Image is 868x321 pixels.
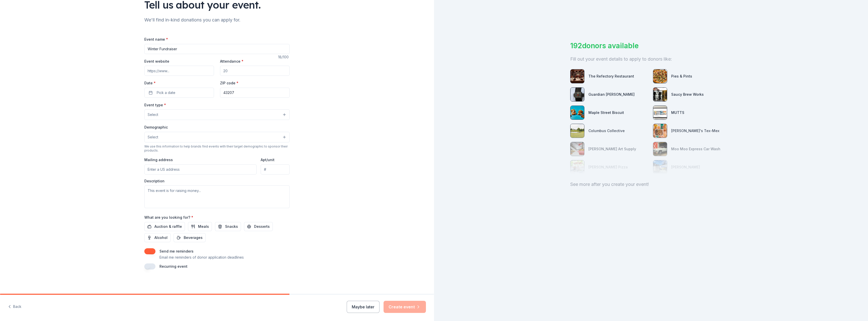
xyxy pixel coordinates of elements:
[144,132,290,142] button: Select
[571,106,584,119] img: photo for Maple Street Biscuit
[261,157,275,162] label: Apt/unit
[144,66,214,76] input: https://www...
[278,54,290,60] div: 18 /100
[8,302,21,312] button: Back
[144,233,171,242] button: Alcohol
[148,112,158,118] span: Select
[159,264,187,268] label: Recurring event
[144,44,290,54] input: Spring Fundraiser
[215,222,241,231] button: Snacks
[220,59,243,64] label: Attendance
[144,144,290,153] div: We use this information to help brands find events with their target demographic to sponsor their...
[144,157,173,162] label: Mailing address
[198,224,209,230] span: Meals
[261,164,290,175] input: #
[184,235,203,241] span: Beverages
[671,91,704,97] div: Saucy Brew Works
[671,73,692,79] div: Pies & Pints
[174,233,206,242] button: Beverages
[588,73,634,79] div: The Refectory Restaurant
[154,235,168,241] span: Alcohol
[144,16,290,24] div: We'll find in-kind donations you can apply for.
[570,180,732,188] div: See more after you create your event!
[653,69,667,83] img: photo for Pies & Pints
[571,69,584,83] img: photo for The Refectory Restaurant
[671,110,684,116] div: MUTTS
[157,90,175,96] span: Pick a date
[571,88,584,101] img: photo for Guardian Angel Device
[144,215,193,220] label: What are you looking for?
[144,88,214,98] button: Pick a date
[144,222,185,231] button: Auction & raffle
[144,37,168,42] label: Event name
[570,40,732,51] div: 192 donors available
[144,109,290,120] button: Select
[244,222,273,231] button: Desserts
[653,106,667,119] img: photo for MUTTS
[220,66,290,76] input: 20
[220,81,238,86] label: ZIP code
[347,301,379,313] button: Maybe later
[148,134,158,140] span: Select
[588,110,624,116] div: Maple Street Biscuit
[144,103,166,108] label: Event type
[653,88,667,101] img: photo for Saucy Brew Works
[225,224,238,230] span: Snacks
[220,88,290,98] input: 12345 (U.S. only)
[144,164,257,175] input: Enter a US address
[144,59,169,64] label: Event website
[159,249,194,253] label: Send me reminders
[144,125,168,130] label: Demographic
[588,91,635,97] div: Guardian [PERSON_NAME]
[188,222,212,231] button: Meals
[144,179,165,184] label: Description
[159,254,244,260] p: Email me reminders of donor application deadlines
[154,224,182,230] span: Auction & raffle
[254,224,270,230] span: Desserts
[570,55,732,63] div: Fill out your event details to apply to donors like:
[144,81,214,86] label: Date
